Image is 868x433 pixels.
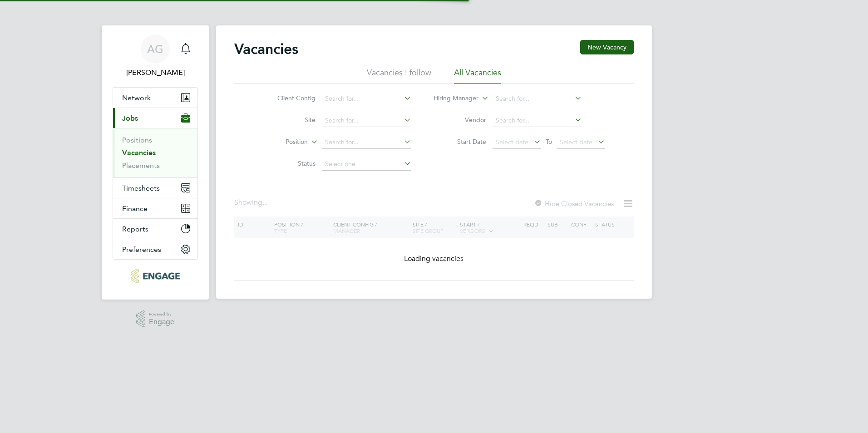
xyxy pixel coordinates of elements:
[122,225,148,233] span: Reports
[122,114,138,123] span: Jobs
[322,114,411,127] input: Search for...
[131,269,179,283] img: carbonrecruitment-logo-retina.png
[534,199,614,208] label: Hide Closed Vacancies
[543,136,555,148] span: To
[122,136,152,144] a: Positions
[263,159,316,167] label: Status
[263,94,316,102] label: Client Config
[367,67,431,84] li: Vacancies I follow
[580,40,634,54] button: New Vacancy
[113,67,198,78] span: Ajay Gandhi
[149,318,174,326] span: Engage
[147,43,163,55] span: AG
[493,114,582,127] input: Search for...
[113,198,197,218] button: Finance
[322,93,411,105] input: Search for...
[434,116,486,124] label: Vendor
[256,138,308,147] label: Position
[262,198,268,207] span: ...
[113,108,197,128] button: Jobs
[122,161,160,170] a: Placements
[234,198,270,207] div: Showing
[234,40,298,58] h2: Vacancies
[493,93,582,105] input: Search for...
[113,128,197,177] div: Jobs
[122,204,148,213] span: Finance
[322,158,411,171] input: Select one
[113,239,197,259] button: Preferences
[454,67,501,84] li: All Vacancies
[322,136,411,149] input: Search for...
[122,93,151,102] span: Network
[113,269,198,283] a: Go to home page
[426,94,478,103] label: Hiring Manager
[263,116,316,124] label: Site
[496,138,528,146] span: Select date
[102,25,209,300] nav: Main navigation
[113,178,197,198] button: Timesheets
[122,245,161,254] span: Preferences
[560,138,592,146] span: Select date
[122,184,160,192] span: Timesheets
[136,310,175,328] a: Powered byEngage
[113,88,197,108] button: Network
[122,148,156,157] a: Vacancies
[113,219,197,239] button: Reports
[149,310,174,318] span: Powered by
[434,138,486,146] label: Start Date
[113,34,198,78] a: AG[PERSON_NAME]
